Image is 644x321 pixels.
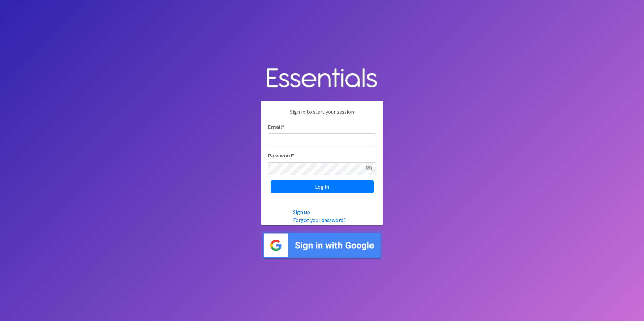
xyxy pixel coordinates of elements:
[282,123,284,130] abbr: required
[268,151,294,159] label: Password
[271,180,374,193] input: Log in
[293,217,346,223] a: Forgot your password?
[261,231,383,260] img: Sign in with Google
[293,209,310,215] a: Sign up
[292,152,294,159] abbr: required
[261,61,383,96] img: Human Essentials
[268,122,284,131] label: Email
[268,108,376,122] p: Sign in to start your session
